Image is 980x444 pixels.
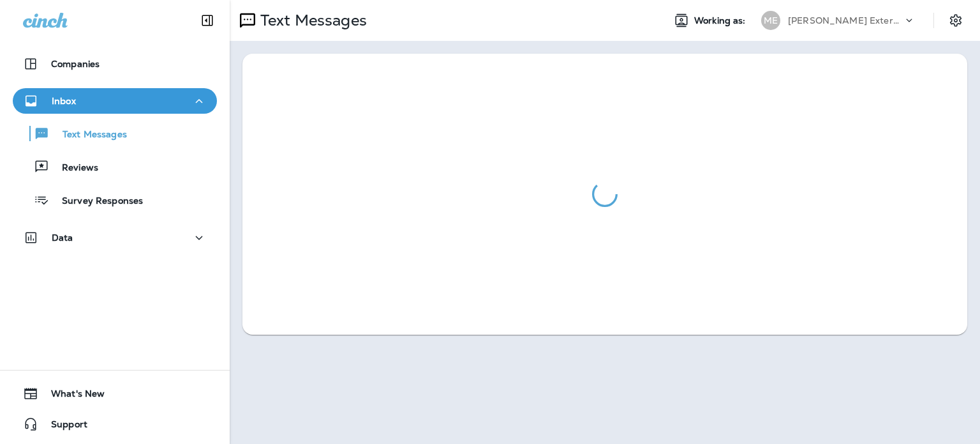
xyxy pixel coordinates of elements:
[52,233,73,243] p: Data
[38,388,105,404] span: What's New
[49,195,143,208] p: Survey Responses
[13,153,217,180] button: Reviews
[13,88,217,114] button: Inbox
[694,15,748,26] span: Working as:
[52,96,76,106] p: Inbox
[13,51,217,77] button: Companies
[13,187,217,213] button: Survey Responses
[255,11,367,30] p: Text Messages
[944,9,967,32] button: Settings
[49,162,98,174] p: Reviews
[189,8,225,33] button: Collapse Sidebar
[38,419,87,434] span: Support
[13,120,217,147] button: Text Messages
[13,381,217,406] button: What's New
[51,59,100,69] p: Companies
[788,15,903,26] p: [PERSON_NAME] Exterminating
[761,11,780,30] div: ME
[13,225,217,250] button: Data
[50,129,127,141] p: Text Messages
[13,411,217,437] button: Support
